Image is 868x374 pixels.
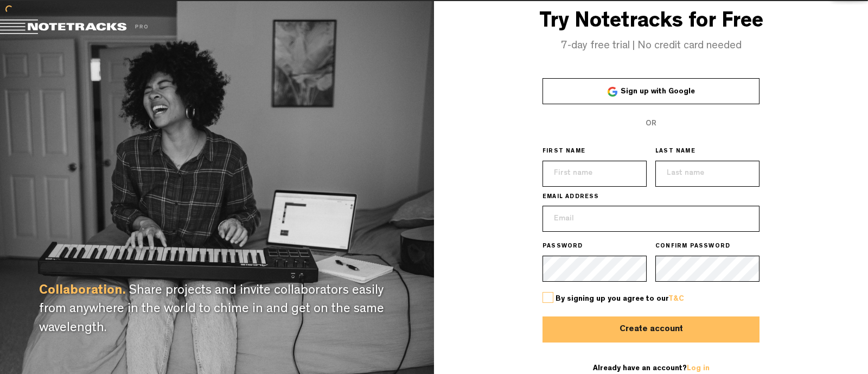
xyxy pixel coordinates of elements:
button: Create account [542,316,759,343]
span: By signing up you agree to our [556,295,684,303]
input: Last name [655,161,759,187]
span: OR [646,120,656,128]
h4: 7-day free trial | No credit card needed [434,40,868,52]
span: FIRST NAME [542,148,585,156]
span: Sign up with Google [621,88,695,96]
span: CONFIRM PASSWORD [655,243,730,251]
span: Collaboration. [39,285,126,298]
span: LAST NAME [655,148,695,156]
span: EMAIL ADDRESS [542,193,599,202]
a: Log in [687,365,710,372]
span: Already have an account? [593,365,710,372]
span: Share projects and invite collaborators easily from anywhere in the world to chime in and get on ... [39,285,384,335]
h3: Try Notetracks for Free [434,11,868,35]
a: T&C [668,295,684,303]
input: Email [542,206,759,232]
span: PASSWORD [542,243,583,251]
input: First name [542,161,647,187]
